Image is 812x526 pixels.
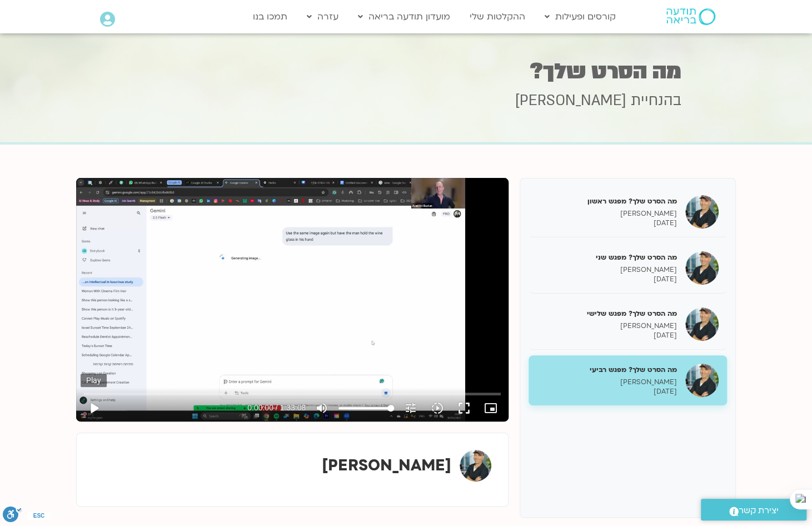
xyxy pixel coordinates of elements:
[537,265,677,275] p: [PERSON_NAME]
[322,455,451,476] strong: [PERSON_NAME]
[539,6,621,27] a: קורסים ופעילות
[537,387,677,396] p: [DATE]
[537,321,677,331] p: [PERSON_NAME]
[131,61,681,82] h1: מה הסרט שלך?
[537,378,677,387] p: [PERSON_NAME]
[666,8,715,25] img: תודעה בריאה
[685,251,719,285] img: מה הסרט שלך? מפגש שני
[460,450,491,482] img: ג'יוואן ארי בוסתן
[537,275,677,284] p: [DATE]
[537,252,677,262] h5: מה הסרט שלך? מפגש שני
[701,499,806,520] a: יצירת קשר
[631,91,681,111] span: בהנחיית
[247,6,293,27] a: תמכו בנו
[537,196,677,206] h5: מה הסרט שלך? מפגש ראשון
[301,6,344,27] a: עזרה
[685,364,719,397] img: מה הסרט שלך? מפגש רביעי
[352,6,456,27] a: מועדון תודעה בריאה
[537,219,677,228] p: [DATE]
[685,195,719,229] img: מה הסרט שלך? מפגש ראשון
[537,331,677,340] p: [DATE]
[537,209,677,219] p: [PERSON_NAME]
[464,6,531,27] a: ההקלטות שלי
[537,309,677,319] h5: מה הסרט שלך? מפגש שלישי
[739,503,779,518] span: יצירת קשר
[685,307,719,341] img: מה הסרט שלך? מפגש שלישי
[537,365,677,375] h5: מה הסרט שלך? מפגש רביעי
